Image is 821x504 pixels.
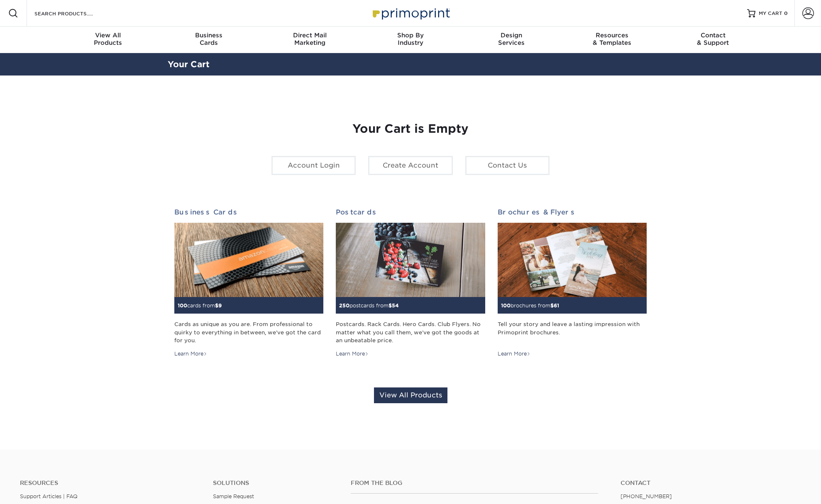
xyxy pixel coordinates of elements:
[259,32,360,39] span: Direct Mail
[369,4,452,22] img: Primoprint
[34,8,115,18] input: SEARCH PRODUCTS.....
[360,32,461,46] div: Industry
[174,122,647,136] h1: Your Cart is Empty
[498,350,530,358] div: Learn More
[159,32,259,39] span: Business
[501,302,559,309] small: brochures from
[339,302,399,309] small: postcards from
[554,302,559,309] span: 61
[259,27,360,53] a: Direct MailMarketing
[174,208,323,358] a: Business Cards 100cards from$9 Cards as unique as you are. From professional to quirky to everyth...
[498,320,647,344] div: Tell your story and leave a lasting impression with Primoprint brochures.
[174,223,323,297] img: Business Cards
[465,156,550,175] a: Contact Us
[259,32,360,46] div: Marketing
[621,493,672,499] a: [PHONE_NUMBER]
[58,32,159,39] span: View All
[159,27,259,53] a: BusinessCards
[368,156,452,175] a: Create Account
[174,350,207,358] div: Learn More
[271,156,356,175] a: Account Login
[336,208,485,358] a: Postcards 250postcards from$54 Postcards. Rack Cards. Hero Cards. Club Flyers. No matter what you...
[498,208,647,358] a: Brochures & Flyers 100brochures from$61 Tell your story and leave a lasting impression with Primo...
[174,320,323,344] div: Cards as unique as you are. From professional to quirky to everything in between, we've got the c...
[461,32,562,46] div: Services
[213,480,338,487] h4: Solutions
[168,59,210,69] a: Your Cart
[336,350,369,358] div: Learn More
[213,493,254,499] a: Sample Request
[501,302,511,309] span: 100
[351,480,599,487] h4: From the Blog
[360,32,461,39] span: Shop By
[662,27,763,53] a: Contact& Support
[562,27,662,53] a: Resources& Templates
[336,223,485,297] img: Postcards
[20,493,78,499] a: Support Articles | FAQ
[562,32,662,46] div: & Templates
[218,302,222,309] span: 9
[215,302,218,309] span: $
[784,10,788,16] span: 0
[498,223,647,297] img: Brochures & Flyers
[58,32,159,46] div: Products
[58,27,159,53] a: View AllProducts
[159,32,259,46] div: Cards
[461,32,562,39] span: Design
[662,32,763,46] div: & Support
[759,10,782,17] span: MY CART
[562,32,662,39] span: Resources
[550,302,554,309] span: $
[498,208,647,216] h2: Brochures & Flyers
[389,302,392,309] span: $
[174,208,323,216] h2: Business Cards
[621,480,801,487] a: Contact
[374,387,447,403] a: View All Products
[662,32,763,39] span: Contact
[360,27,461,53] a: Shop ByIndustry
[336,320,485,344] div: Postcards. Rack Cards. Hero Cards. Club Flyers. No matter what you call them, we've got the goods...
[392,302,399,309] span: 54
[178,302,187,309] span: 100
[20,480,200,487] h4: Resources
[336,208,485,216] h2: Postcards
[339,302,349,309] span: 250
[461,27,562,53] a: DesignServices
[178,302,222,309] small: cards from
